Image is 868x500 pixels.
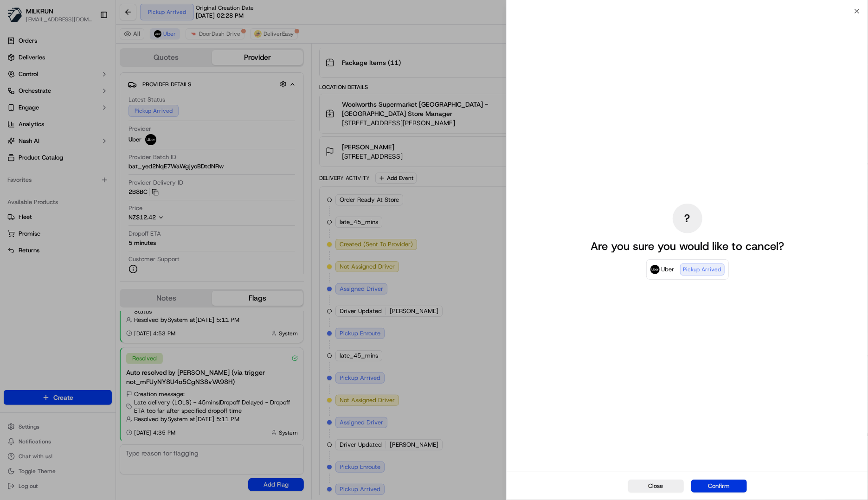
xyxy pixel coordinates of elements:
button: Close [628,480,684,493]
span: Uber [662,265,675,274]
button: Confirm [691,480,747,493]
p: Are you sure you would like to cancel? [591,239,784,254]
div: ? [673,204,702,233]
img: Uber [650,265,660,274]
